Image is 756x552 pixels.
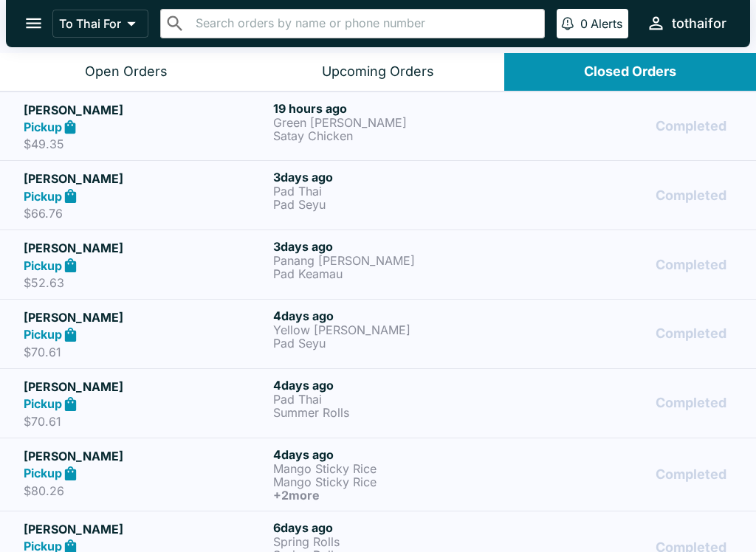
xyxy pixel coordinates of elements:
[273,489,517,502] h6: + 2 more
[273,170,333,184] span: 3 days ago
[591,16,622,31] p: Alerts
[24,466,62,480] strong: Pickup
[273,462,517,475] p: Mango Sticky Rice
[273,267,517,280] p: Pad Keamau
[273,184,517,198] p: Pad Thai
[322,63,434,80] div: Upcoming Orders
[273,101,517,116] h6: 19 hours ago
[273,239,333,254] span: 3 days ago
[24,396,62,411] strong: Pickup
[273,393,517,406] p: Pad Thai
[59,16,121,31] p: To Thai For
[24,414,267,429] p: $70.61
[24,447,267,465] h5: [PERSON_NAME]
[273,535,517,548] p: Spring Rolls
[640,7,732,39] button: tothaifor
[24,101,267,119] h5: [PERSON_NAME]
[24,189,62,204] strong: Pickup
[273,475,517,489] p: Mango Sticky Rice
[273,254,517,267] p: Panang [PERSON_NAME]
[24,483,267,498] p: $80.26
[52,10,148,38] button: To Thai For
[15,4,52,42] button: open drawer
[24,308,267,326] h5: [PERSON_NAME]
[273,129,517,142] p: Satay Chicken
[24,206,267,221] p: $66.76
[273,308,334,323] span: 4 days ago
[273,378,334,393] span: 4 days ago
[24,137,267,151] p: $49.35
[273,116,517,129] p: Green [PERSON_NAME]
[24,239,267,257] h5: [PERSON_NAME]
[273,198,517,211] p: Pad Seyu
[273,323,517,337] p: Yellow [PERSON_NAME]
[273,447,334,462] span: 4 days ago
[191,13,538,34] input: Search orders by name or phone number
[580,16,588,31] p: 0
[24,275,267,290] p: $52.63
[24,345,267,359] p: $70.61
[273,520,333,535] span: 6 days ago
[584,63,676,80] div: Closed Orders
[273,406,517,419] p: Summer Rolls
[85,63,168,80] div: Open Orders
[24,120,62,134] strong: Pickup
[24,258,62,273] strong: Pickup
[24,327,62,342] strong: Pickup
[273,337,517,350] p: Pad Seyu
[672,15,726,32] div: tothaifor
[24,170,267,187] h5: [PERSON_NAME]
[24,378,267,396] h5: [PERSON_NAME]
[24,520,267,538] h5: [PERSON_NAME]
